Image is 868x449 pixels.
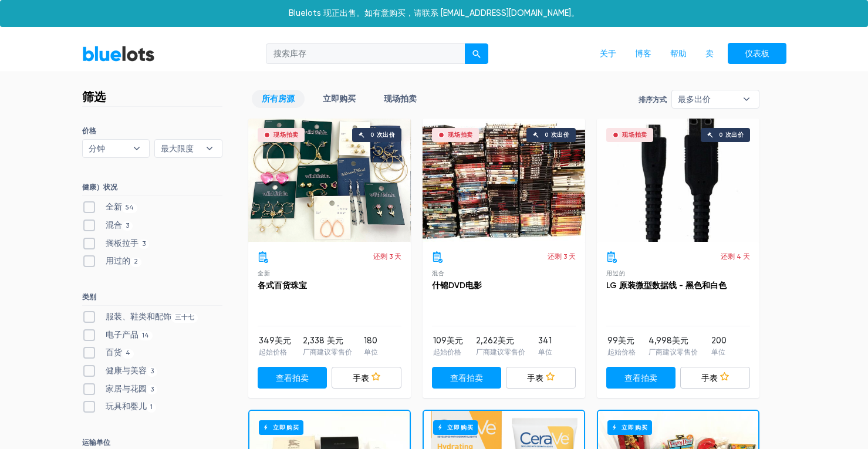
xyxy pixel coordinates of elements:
[82,183,117,191] font: 健康）状况
[370,131,396,139] font: 0 次出价
[476,348,525,356] font: 厂商建议零售价
[142,240,146,248] font: 3
[364,348,378,356] font: 单位
[126,222,129,229] font: 3
[106,220,122,230] font: 混合
[273,131,299,139] font: 现场拍卖
[606,367,676,389] a: 查看拍卖
[606,270,625,276] font: 用过的
[82,438,110,447] font: 运输单位
[545,131,570,139] font: 0 次出价
[448,131,473,139] font: 现场拍卖
[126,204,134,211] font: 54
[384,94,417,104] font: 现场拍卖
[432,367,502,389] a: 查看拍卖
[303,348,352,356] font: 厂商建议零售价
[626,43,661,65] a: 博客
[150,367,154,375] font: 3
[106,366,147,376] font: 健康与美容
[106,238,139,248] font: 搁板拉手
[622,131,647,139] font: 现场拍卖
[106,347,122,357] font: 百货
[433,336,463,346] font: 109美元
[705,49,714,59] font: 卖
[106,384,147,394] font: 家居与花园
[106,202,122,212] font: 全新
[303,336,343,346] font: 2,338 美元
[506,367,576,389] a: 手表
[432,281,482,291] a: 什锦DVD电影
[639,96,667,104] font: 排序方式
[373,252,401,261] font: 还剩 3 天
[635,49,651,59] font: 博客
[538,348,552,356] font: 单位
[258,270,271,276] font: 全新
[624,373,657,383] font: 查看拍卖
[711,348,725,356] font: 单位
[134,258,138,265] font: 2
[476,336,514,346] font: 2,262美元
[696,43,723,65] a: 卖
[259,336,291,346] font: 349美元
[89,144,105,153] font: 分钟
[262,94,295,104] font: 所有房源
[150,403,153,411] font: 1
[433,348,461,356] font: 起始价格
[538,336,552,346] font: 341
[150,386,154,393] font: 3
[548,252,576,261] font: 还剩 3 天
[332,367,401,389] a: 手表
[680,367,750,389] a: 手表
[606,281,727,291] a: LG 原装微型数据线 - 黑色和白色
[273,424,299,431] font: 立即购买
[276,373,309,383] font: 查看拍卖
[450,373,483,383] font: 查看拍卖
[649,348,698,356] font: 厂商建议零售价
[590,43,626,65] a: 关于
[447,424,474,431] font: 立即购买
[600,49,616,59] font: 关于
[106,256,130,266] font: 用过的
[175,313,194,321] font: 三十七
[259,348,287,356] font: 起始价格
[622,424,648,431] font: 立即购买
[728,43,786,65] a: 仪表板
[323,94,356,104] font: 立即购买
[607,336,634,346] font: 99美元
[142,332,149,339] font: 14
[711,336,727,346] font: 200
[661,43,696,65] a: 帮助
[82,90,106,104] font: 筛选
[82,293,96,301] font: 类别
[745,49,769,59] font: 仪表板
[678,94,711,104] font: 最多出价
[649,336,688,346] font: 4,998美元
[670,49,687,59] font: 帮助
[607,348,636,356] font: 起始价格
[266,43,465,65] input: 搜索库存
[527,373,543,383] font: 手表
[432,270,445,276] font: 混合
[106,312,171,322] font: 服装、鞋类和配饰
[423,119,585,242] a: 现场拍卖 0 次出价
[106,401,147,411] font: 玩具和婴儿
[106,330,139,340] font: 电子产品
[721,252,750,261] font: 还剩 4 天
[353,373,369,383] font: 手表
[597,119,759,242] a: 现场拍卖 0 次出价
[248,119,411,242] a: 现场拍卖 0 次出价
[258,367,327,389] a: 查看拍卖
[126,349,130,357] font: 4
[82,127,96,135] font: 价格
[258,281,307,291] a: 各式百货珠宝
[701,373,718,383] font: 手表
[161,144,194,153] font: 最大限度
[374,90,427,108] a: 现场拍卖
[313,90,366,108] a: 立即购买
[719,131,744,139] font: 0 次出价
[252,90,305,108] a: 所有房源
[289,8,579,18] font: Bluelots 现正出售。如有意购买，请联系 [EMAIL_ADDRESS][DOMAIN_NAME]。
